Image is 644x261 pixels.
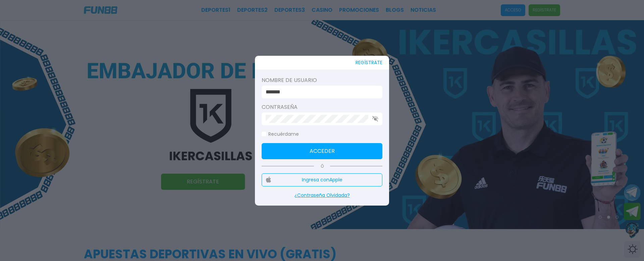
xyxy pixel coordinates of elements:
[262,76,382,84] label: Nombre de usuario
[262,192,382,199] p: ¿Contraseña Olvidada?
[262,173,382,186] button: Ingresa conApple
[262,143,382,159] button: Acceder
[262,163,382,169] p: Ó
[262,131,299,138] label: Recuérdame
[356,56,382,70] button: REGÍSTRATE
[262,103,382,111] label: Contraseña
